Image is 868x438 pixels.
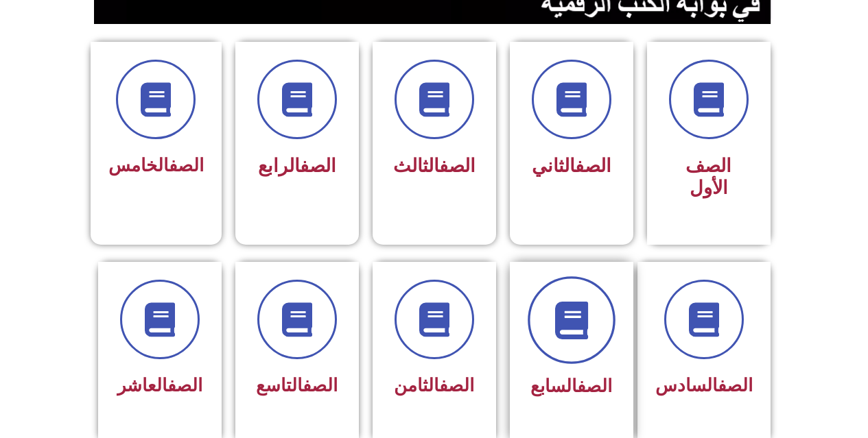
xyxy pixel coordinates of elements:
span: الخامس [108,155,204,175]
a: الصف [169,155,204,175]
a: الصف [718,375,753,396]
a: الصف [439,155,476,177]
span: العاشر [117,375,202,396]
span: السادس [655,375,753,396]
a: الصف [303,375,338,396]
span: الثاني [532,155,611,177]
a: الصف [167,375,202,396]
span: الثالث [393,155,476,177]
span: التاسع [256,375,338,396]
span: الصف الأول [685,155,731,199]
a: الصف [439,375,474,396]
span: السابع [530,376,612,396]
a: الصف [575,155,611,177]
a: الصف [300,155,336,177]
span: الثامن [394,375,474,396]
a: الصف [577,376,612,396]
span: الرابع [258,155,336,177]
